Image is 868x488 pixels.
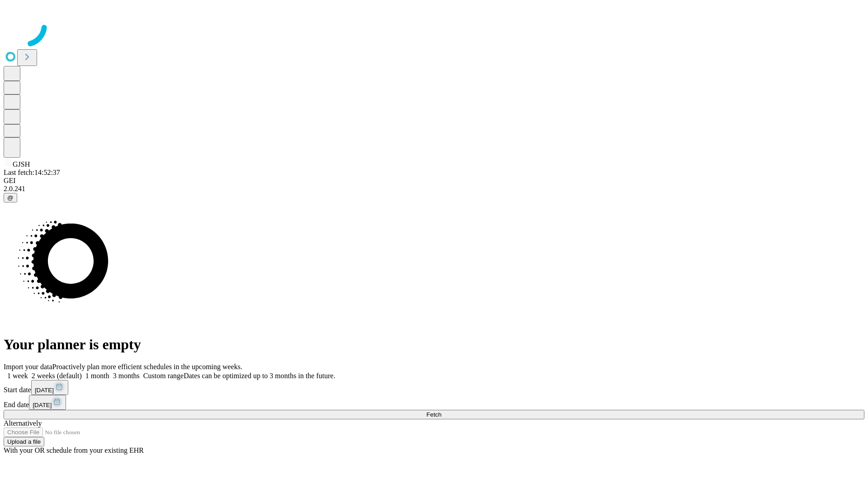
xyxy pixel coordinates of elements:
[4,410,864,419] button: Fetch
[13,160,30,168] span: GJSH
[4,437,44,446] button: Upload a file
[33,402,52,408] span: [DATE]
[4,363,52,371] span: Import your data
[143,372,184,380] span: Custom range
[4,336,864,353] h1: Your planner is empty
[32,372,82,380] span: 2 weeks (default)
[7,194,14,201] span: @
[52,363,242,371] span: Proactively plan more efficient schedules in the upcoming weeks.
[4,380,864,395] div: Start date
[4,395,864,410] div: End date
[184,372,335,380] span: Dates can be optimized up to 3 months in the future.
[31,380,68,395] button: [DATE]
[4,446,144,454] span: With your OR schedule from your existing EHR
[4,169,60,176] span: Last fetch: 14:52:37
[4,177,864,185] div: GEI
[113,372,140,380] span: 3 months
[426,411,441,418] span: Fetch
[4,185,864,193] div: 2.0.241
[7,372,28,380] span: 1 week
[4,419,42,427] span: Alternatively
[35,387,54,394] span: [DATE]
[29,395,66,410] button: [DATE]
[85,372,109,380] span: 1 month
[4,193,17,202] button: @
